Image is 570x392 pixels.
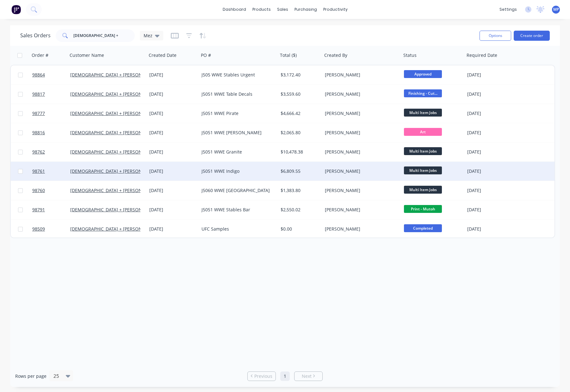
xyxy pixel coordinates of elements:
[404,89,442,97] span: Finishing - Cut...
[149,168,196,174] div: [DATE]
[254,373,272,379] span: Previous
[70,52,104,58] div: Customer Name
[294,373,322,379] a: Next page
[302,373,312,379] span: Next
[201,52,211,58] div: PO #
[404,166,442,174] span: Multi Item Jobs
[201,91,272,97] div: J5051 WWE Table Decals
[281,91,318,97] div: $3,559.60
[404,147,442,155] span: Multi Item Jobs
[32,149,45,155] span: 98762
[281,149,318,155] div: $10,478.38
[291,5,320,14] div: purchasing
[149,110,196,117] div: [DATE]
[514,31,550,41] button: Create order
[32,104,70,123] a: 98777
[325,207,395,213] div: [PERSON_NAME]
[32,181,70,200] a: 98760
[281,226,318,232] div: $0.00
[32,168,45,174] span: 98761
[281,207,318,213] div: $2,550.02
[201,207,272,213] div: J5051 WWE Stables Bar
[70,187,162,193] a: [DEMOGRAPHIC_DATA] + [PERSON_NAME] ^
[467,130,517,136] div: [DATE]
[248,373,276,379] a: Previous page
[467,110,517,117] div: [DATE]
[281,187,318,194] div: $1,383.80
[11,5,21,14] img: Factory
[467,207,517,213] div: [DATE]
[70,226,162,232] a: [DEMOGRAPHIC_DATA] + [PERSON_NAME] ^
[70,110,162,116] a: [DEMOGRAPHIC_DATA] + [PERSON_NAME] ^
[467,52,497,58] div: Required Date
[325,91,395,97] div: [PERSON_NAME]
[404,186,442,194] span: Multi Item Jobs
[281,130,318,136] div: $2,065.80
[404,224,442,232] span: Completed
[325,187,395,194] div: [PERSON_NAME]
[274,5,291,14] div: sales
[149,226,196,232] div: [DATE]
[32,72,45,78] span: 98864
[32,226,45,232] span: 98509
[15,373,46,379] span: Rows per page
[404,109,442,117] span: Multi Item Jobs
[324,52,347,58] div: Created By
[201,110,272,117] div: J5051 WWE Pirate
[201,72,272,78] div: J505 WWE Stables Urgent
[32,65,70,84] a: 98864
[32,110,45,117] span: 98777
[201,187,272,194] div: J5060 WWE [GEOGRAPHIC_DATA]
[280,371,290,381] a: Page 1 is your current page
[325,149,395,155] div: [PERSON_NAME]
[70,168,162,174] a: [DEMOGRAPHIC_DATA] + [PERSON_NAME] ^
[404,128,442,136] span: Art
[403,52,417,58] div: Status
[32,85,70,104] a: 98817
[32,200,70,219] a: 98791
[70,130,162,136] a: [DEMOGRAPHIC_DATA] + [PERSON_NAME] ^
[149,72,196,78] div: [DATE]
[70,91,162,97] a: [DEMOGRAPHIC_DATA] + [PERSON_NAME] ^
[325,130,395,136] div: [PERSON_NAME]
[70,207,162,213] a: [DEMOGRAPHIC_DATA] + [PERSON_NAME] ^
[149,187,196,194] div: [DATE]
[325,72,395,78] div: [PERSON_NAME]
[32,142,70,161] a: 98762
[149,91,196,97] div: [DATE]
[32,130,45,136] span: 98816
[249,5,274,14] div: products
[467,168,517,174] div: [DATE]
[467,226,517,232] div: [DATE]
[149,52,177,58] div: Created Date
[404,205,442,213] span: Print - Mutoh
[467,149,517,155] div: [DATE]
[201,226,272,232] div: UFC Samples
[32,91,45,97] span: 98817
[281,168,318,174] div: $6,809.55
[467,91,517,97] div: [DATE]
[32,207,45,213] span: 98791
[280,52,297,58] div: Total ($)
[281,110,318,117] div: $4,666.42
[149,207,196,213] div: [DATE]
[325,226,395,232] div: [PERSON_NAME]
[70,72,162,78] a: [DEMOGRAPHIC_DATA] + [PERSON_NAME] ^
[467,187,517,194] div: [DATE]
[32,123,70,142] a: 98816
[32,187,45,194] span: 98760
[480,31,511,41] button: Options
[201,168,272,174] div: J5051 WWE Indigo
[220,5,249,14] a: dashboard
[149,130,196,136] div: [DATE]
[553,7,559,12] span: MP
[70,149,162,155] a: [DEMOGRAPHIC_DATA] + [PERSON_NAME] ^
[149,149,196,155] div: [DATE]
[325,110,395,117] div: [PERSON_NAME]
[73,29,135,42] input: Search...
[201,149,272,155] div: J5051 WWE Granite
[404,70,442,78] span: Approved
[245,371,325,381] ul: Pagination
[201,130,272,136] div: J5051 WWE [PERSON_NAME]
[496,5,520,14] div: settings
